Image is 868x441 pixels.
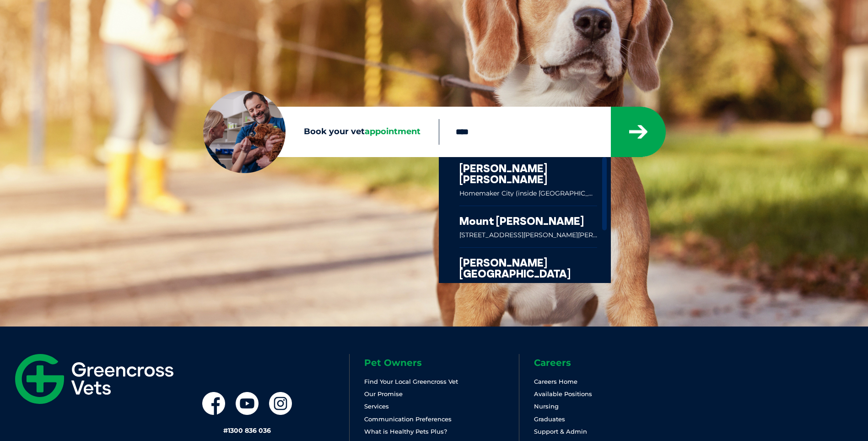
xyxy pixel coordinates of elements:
a: Support & Admin [534,428,587,435]
a: Careers Home [534,378,577,385]
a: Communication Preferences [364,415,452,423]
h6: Careers [534,358,689,367]
a: Graduates [534,415,565,423]
a: Available Positions [534,390,592,397]
h6: Pet Owners [364,358,519,367]
a: What is Healthy Pets Plus? [364,428,447,435]
label: Book your vet [203,125,439,139]
a: #1300 836 036 [223,426,271,435]
a: Our Promise [364,390,403,397]
a: Find Your Local Greencross Vet [364,378,458,385]
span: # [223,426,228,435]
a: Services [364,403,389,410]
span: appointment [365,126,421,136]
a: Nursing [534,403,559,410]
